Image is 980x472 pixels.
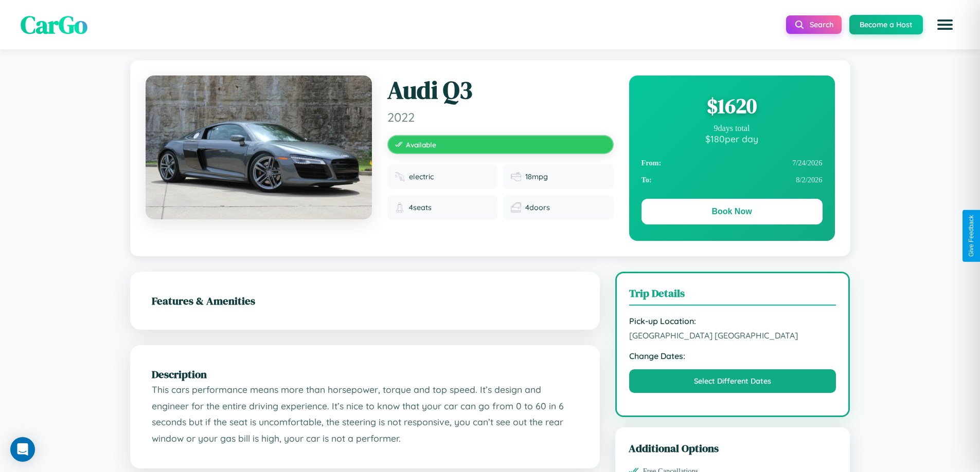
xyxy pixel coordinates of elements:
div: 9 days total [642,124,823,133]
button: Become a Host [849,15,923,34]
strong: From: [642,159,662,167]
img: Audi Q3 2022 [146,75,372,219]
span: 2022 [387,109,614,125]
strong: Pick-up Location: [629,316,836,326]
div: Open Intercom Messenger [10,437,35,462]
span: [GEOGRAPHIC_DATA] [GEOGRAPHIC_DATA] [629,330,836,341]
strong: To: [642,176,652,184]
span: CarGo [21,8,87,42]
button: Select Different Dates [629,369,836,393]
img: Fuel type [395,172,405,182]
img: Doors [511,202,521,213]
h2: Features & Amenities [152,293,578,308]
span: Available [406,140,436,149]
button: Open menu [931,10,959,39]
strong: Change Dates: [629,351,836,361]
h3: Trip Details [629,286,836,306]
h2: Description [152,367,578,382]
span: Search [810,20,833,29]
img: Fuel efficiency [511,172,521,182]
h1: Audi Q3 [387,75,614,105]
div: Give Feedback [968,215,975,257]
div: 8 / 2 / 2026 [642,172,823,188]
span: 4 seats [409,203,432,212]
p: This cars performance means more than horsepower, torque and top speed. It’s design and engineer ... [152,382,578,447]
div: 7 / 24 / 2026 [642,155,823,172]
img: Seats [395,202,405,213]
span: 18 mpg [525,172,548,181]
button: Search [786,15,842,34]
div: $ 1620 [642,92,823,120]
span: electric [409,172,434,181]
span: 4 doors [525,203,550,212]
div: $ 180 per day [642,133,823,144]
button: Book Now [642,199,823,224]
h3: Additional Options [629,441,837,456]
